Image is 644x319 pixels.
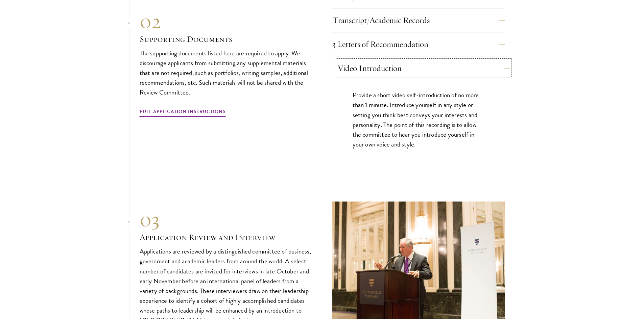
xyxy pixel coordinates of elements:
[353,90,484,149] p: Provide a short video self-introduction of no more than 1 minute. Introduce yourself in any style...
[140,207,312,232] div: 03
[140,9,312,33] div: 02
[140,33,312,45] h3: Supporting Documents
[140,48,312,97] p: The supporting documents listed here are required to apply. We discourage applicants from submitt...
[332,12,505,28] button: Transcript/Academic Records
[140,232,312,243] h3: Application Review and Interview
[140,107,226,118] a: Full Application Instructions
[332,36,505,52] button: 3 Letters of Recommendation
[337,60,510,76] button: Video Introduction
